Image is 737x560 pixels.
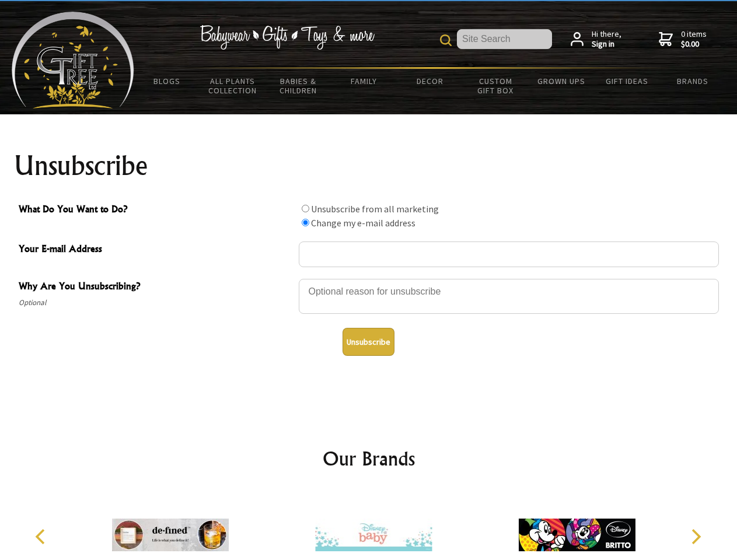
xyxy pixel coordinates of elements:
img: Babywear - Gifts - Toys & more [200,25,375,50]
a: Decor [397,69,463,93]
span: Your E-mail Address [19,242,293,258]
span: Hi there, [592,29,621,50]
a: All Plants Collection [200,69,266,103]
a: BLOGS [134,69,200,93]
img: product search [440,34,452,46]
label: Change my e-mail address [311,217,415,229]
a: Custom Gift Box [463,69,529,103]
strong: $0.00 [681,39,707,50]
a: Hi there,Sign in [571,29,621,50]
a: Grown Ups [528,69,594,93]
input: Site Search [457,29,552,49]
input: What Do You Want to Do? [302,219,309,226]
input: Your E-mail Address [299,242,719,267]
a: Babies & Children [266,69,331,103]
img: Babyware - Gifts - Toys and more... [12,12,134,108]
a: Family [331,69,397,93]
button: Next [683,524,708,549]
h1: Unsubscribe [14,152,724,180]
textarea: Why Are You Unsubscribing? [299,279,719,314]
label: Unsubscribe from all marketing [311,203,439,215]
span: What Do You Want to Do? [19,202,293,219]
span: 0 items [681,29,707,50]
a: Gift Ideas [594,69,660,93]
h2: Our Brands [23,444,714,473]
input: What Do You Want to Do? [302,205,309,212]
strong: Sign in [592,39,621,50]
span: Why Are You Unsubscribing? [19,279,293,296]
a: Brands [660,69,726,93]
span: Optional [19,296,293,310]
a: 0 items$0.00 [659,29,707,50]
button: Unsubscribe [343,328,394,356]
button: Previous [29,524,55,549]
